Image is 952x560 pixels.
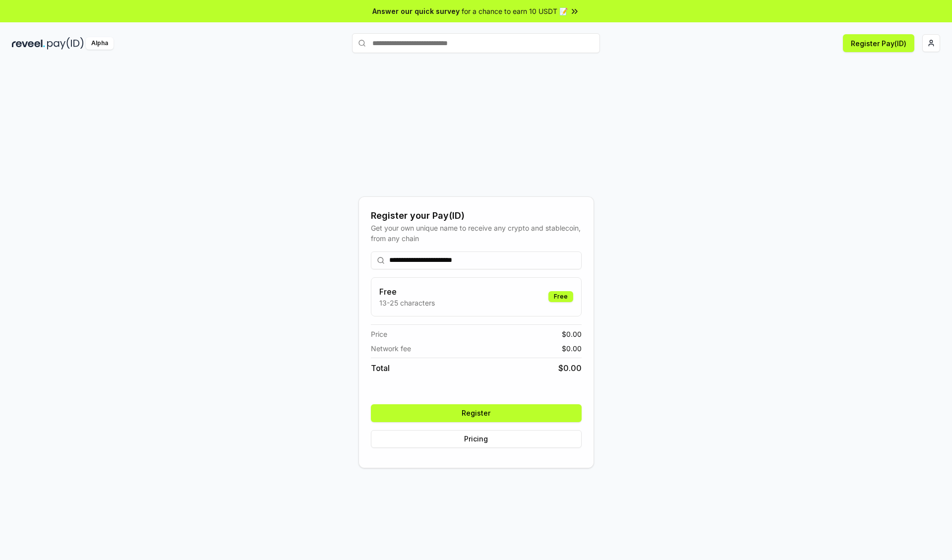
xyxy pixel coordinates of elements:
[372,6,460,16] span: Answer our quick survey
[47,37,84,50] img: pay_id
[86,37,114,50] div: Alpha
[371,430,582,448] button: Pricing
[379,286,435,298] h3: Free
[462,6,568,16] span: for a chance to earn 10 USDT 📝
[371,404,582,422] button: Register
[371,343,411,354] span: Network fee
[558,362,582,374] span: $ 0.00
[562,343,582,354] span: $ 0.00
[562,329,582,339] span: $ 0.00
[371,223,582,244] div: Get your own unique name to receive any crypto and stablecoin, from any chain
[12,37,45,50] img: reveel_dark
[379,298,435,308] p: 13-25 characters
[371,329,387,339] span: Price
[843,34,914,52] button: Register Pay(ID)
[371,362,390,374] span: Total
[548,291,573,302] div: Free
[371,209,582,223] div: Register your Pay(ID)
